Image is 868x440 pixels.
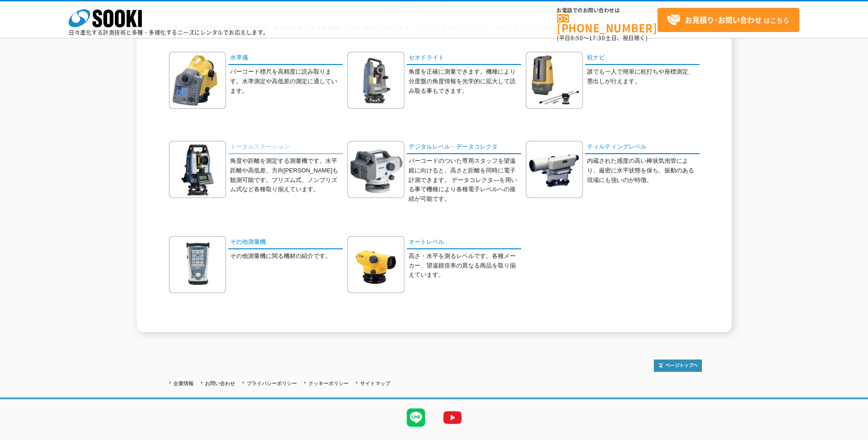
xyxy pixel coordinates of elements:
img: 水準儀 [169,52,226,109]
p: 角度を正確に測量できます。機種により分度盤の角度情報を光学的に拡大して読み取る事もできます。 [409,67,521,96]
a: オートレベル [407,236,521,249]
span: (平日 ～ 土日、祝日除く) [557,34,647,42]
p: 高さ・水平を測るレベルです。各種メーカー、望遠鏡倍率の異なる商品を取り揃えています。 [409,252,521,280]
a: サイトマップ [360,381,390,386]
img: トータルステーション [169,141,226,198]
span: はこちら [667,13,789,27]
p: 内蔵された感度の高い棒状気泡管により、厳密に水平状態を保ち、振動のある現場にも強いのが特徴。 [587,156,700,185]
img: デジタルレベル・データコレクタ [347,141,404,198]
p: 角度や距離を測定する測量機です。水平距離や高低差、方向[PERSON_NAME]も観測可能です。プリズム式、ノンプリズム式など各種取り揃えています。 [230,156,343,194]
span: 8:50 [571,34,583,42]
img: トップページへ [654,360,702,372]
a: お見積り･お問い合わせはこちら [658,8,799,32]
a: クッキーポリシー [308,381,349,386]
img: セオドライト [347,52,404,109]
img: オートレベル [347,236,404,293]
a: トータルステーション [228,141,343,154]
p: バーコード標尺を高精度に読み取ります。水準測定や高低差の測定に適しています。 [230,67,343,96]
p: バーコードのついた専用スタッフを望遠鏡に向けると、高さと距離を同時に電子計測できます。 データコレクタ―を用いる事で機種により各種電子レベルへの接続が可能です。 [409,156,521,204]
img: ティルティングレベル [526,141,583,198]
a: 水準儀 [228,52,343,65]
img: YouTube [434,399,471,436]
a: 企業情報 [173,381,194,386]
span: お電話でのお問い合わせは [557,8,658,13]
a: セオドライト [407,52,521,65]
strong: お見積り･お問い合わせ [685,14,762,25]
img: その他測量機 [169,236,226,293]
a: ティルティングレベル [585,141,700,154]
a: その他測量機 [228,236,343,249]
a: お問い合わせ [205,381,235,386]
img: LINE [398,399,434,436]
p: 日々進化する計測技術と多種・多様化するニーズにレンタルでお応えします。 [69,30,269,35]
a: デジタルレベル・データコレクタ [407,141,521,154]
a: [PHONE_NUMBER] [557,14,658,33]
p: 誰でも一人で簡単に杭打ちや座標測定、墨出しが行えます。 [587,67,700,86]
a: プライバシーポリシー [247,381,297,386]
img: 杭ナビ [526,52,583,109]
p: その他測量機に関る機材の紹介です。 [230,252,343,261]
a: 杭ナビ [585,52,700,65]
span: 17:30 [589,34,605,42]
